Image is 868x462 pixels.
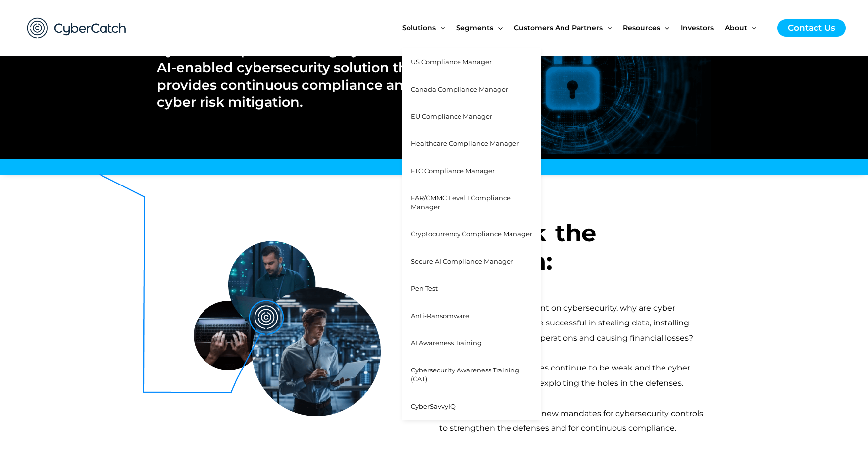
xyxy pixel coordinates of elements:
span: Canada Compliance Manager [411,85,508,93]
span: FTC Compliance Manager [411,167,495,175]
a: Investors [681,7,725,48]
span: CyberSavvyIQ [411,402,456,410]
div: With over $150 billion spent on cybersecurity, why are cyber criminals continuing to be successfu... [439,301,712,346]
span: Cybersecurity Awareness Training (CAT) [411,366,519,383]
span: Menu Toggle [747,7,756,48]
span: Customers and Partners [514,7,603,48]
span: Pen Test [411,284,438,292]
span: Healthcare Compliance Manager [411,139,519,147]
span: Menu Toggle [660,7,669,48]
span: FAR/CMMC Level 1 Compliance Manager [411,194,511,211]
a: Cryptocurrency Compliance Manager [402,221,541,248]
span: Anti-Ransomware [411,312,469,320]
div: This is why there are now new mandates for cybersecurity controls to strengthen the defenses and ... [439,406,712,436]
a: Healthcare Compliance Manager [402,130,541,157]
span: Investors [681,7,714,48]
a: EU Compliance Manager [402,103,541,130]
span: EU Compliance Manager [411,112,492,120]
h2: CyberCatch provides a highly effective AI-enabled cybersecurity solution that provides continuous... [157,42,424,111]
a: Pen Test [402,275,541,302]
div: It’s because cyber defenses continue to be weak and the cyber criminals are finding and exploitin... [439,361,712,391]
span: Secure AI Compliance Manager [411,257,513,265]
h3: Let's ask the question: [439,219,712,276]
a: AI Awareness Training [402,329,541,357]
a: Canada Compliance Manager [402,76,541,103]
a: FTC Compliance Manager [402,157,541,185]
a: Anti-Ransomware [402,302,541,329]
a: Cybersecurity Awareness Training (CAT) [402,357,541,393]
a: Secure AI Compliance Manager [402,248,541,275]
a: US Compliance Manager [402,48,541,76]
span: Resources [623,7,660,48]
span: Menu Toggle [436,7,445,48]
a: FAR/CMMC Level 1 Compliance Manager [402,185,541,221]
span: US Compliance Manager [411,58,492,66]
span: Segments [456,7,493,48]
a: Contact Us [777,19,846,37]
a: CyberSavvyIQ [402,393,541,420]
span: About [725,7,747,48]
span: Solutions [402,7,436,48]
span: Menu Toggle [603,7,612,48]
img: CyberCatch [17,7,136,48]
span: AI Awareness Training [411,339,482,347]
nav: Site Navigation: New Main Menu [402,7,767,48]
span: Cryptocurrency Compliance Manager [411,230,532,238]
span: Menu Toggle [493,7,502,48]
